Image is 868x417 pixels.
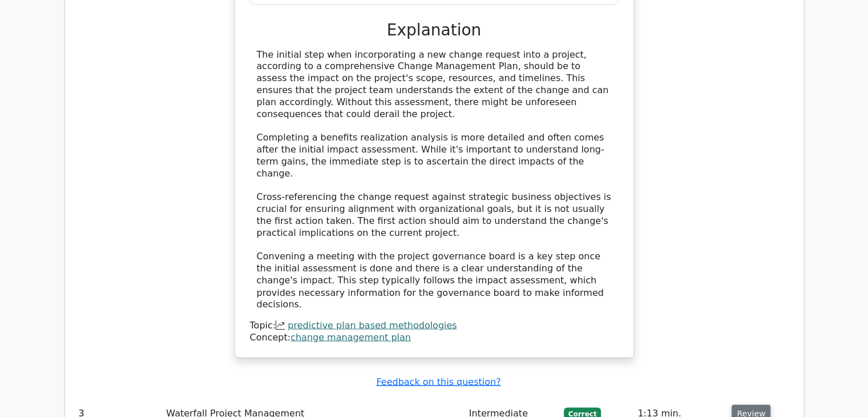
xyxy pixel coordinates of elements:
[257,49,612,311] div: The initial step when incorporating a new change request into a project, according to a comprehen...
[290,331,411,342] a: change management plan
[250,319,619,331] div: Topic:
[288,319,457,330] a: predictive plan based methodologies
[257,21,612,40] h3: Explanation
[376,376,500,387] a: Feedback on this question?
[250,331,619,343] div: Concept:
